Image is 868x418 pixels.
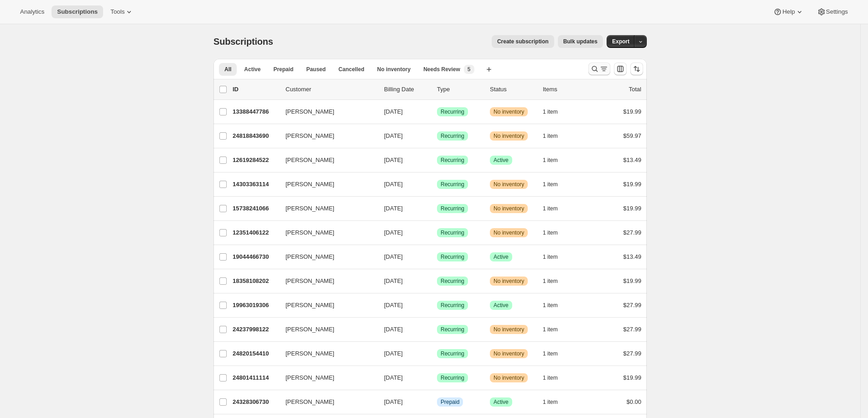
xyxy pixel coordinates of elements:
button: Analytics [15,5,50,18]
span: No inventory [494,181,524,188]
p: 24801411114 [233,373,278,382]
button: 1 item [543,323,568,336]
span: Bulk updates [563,38,598,45]
span: $27.99 [623,302,641,308]
span: 1 item [543,181,558,188]
button: Create new view [482,63,496,76]
button: [PERSON_NAME] [280,201,371,216]
span: Tools [110,8,125,16]
span: 1 item [543,108,558,115]
div: 24818843690[PERSON_NAME][DATE]SuccessRecurringWarningNo inventory1 item$59.97 [233,130,641,142]
span: Needs Review [423,66,460,73]
button: 1 item [543,396,568,408]
span: $19.99 [623,108,641,115]
div: 24820154410[PERSON_NAME][DATE]SuccessRecurringWarningNo inventory1 item$27.99 [233,347,641,360]
span: [DATE] [384,229,403,236]
span: 1 item [543,326,558,333]
div: IDCustomerBilling DateTypeStatusItemsTotal [233,85,641,94]
button: Create subscription [492,35,554,48]
p: Billing Date [384,85,430,94]
span: [PERSON_NAME] [286,397,334,407]
span: Recurring [441,108,464,115]
span: [DATE] [384,181,403,188]
span: 1 item [543,350,558,357]
span: Prepaid [441,398,459,406]
span: [DATE] [384,350,403,357]
button: [PERSON_NAME] [280,298,371,313]
button: [PERSON_NAME] [280,104,371,119]
span: [PERSON_NAME] [286,228,334,237]
p: 14303363114 [233,180,278,189]
span: Settings [826,8,848,16]
p: 24818843690 [233,131,278,141]
button: 1 item [543,105,568,118]
p: 24820154410 [233,349,278,358]
button: [PERSON_NAME] [280,274,371,288]
span: Recurring [441,277,464,285]
span: Cancelled [338,66,364,73]
span: Create subscription [497,38,549,45]
p: 12619284522 [233,156,278,165]
span: [PERSON_NAME] [286,204,334,213]
button: [PERSON_NAME] [280,225,371,240]
span: $19.99 [623,205,641,212]
span: 1 item [543,374,558,381]
span: $19.99 [623,374,641,381]
span: Recurring [441,157,464,164]
span: Recurring [441,132,464,140]
span: Help [782,8,795,16]
span: Paused [306,66,326,73]
span: Recurring [441,229,464,236]
span: Recurring [441,205,464,212]
span: [DATE] [384,326,403,333]
span: No inventory [494,205,524,212]
span: Recurring [441,302,464,309]
span: 1 item [543,229,558,236]
span: Active [494,157,509,164]
button: 1 item [543,154,568,167]
p: 19044466730 [233,252,278,261]
button: [PERSON_NAME] [280,395,371,409]
span: Active [494,302,509,309]
span: $13.49 [623,253,641,260]
button: 1 item [543,130,568,142]
span: [DATE] [384,205,403,212]
span: [PERSON_NAME] [286,277,334,286]
p: 24328306730 [233,397,278,407]
button: [PERSON_NAME] [280,129,371,143]
span: No inventory [494,132,524,140]
span: [PERSON_NAME] [286,325,334,334]
span: [PERSON_NAME] [286,107,334,116]
button: 1 item [543,299,568,312]
div: 15738241066[PERSON_NAME][DATE]SuccessRecurringWarningNo inventory1 item$19.99 [233,202,641,215]
span: [DATE] [384,374,403,381]
p: 24237998122 [233,325,278,334]
span: 1 item [543,157,558,164]
span: No inventory [494,277,524,285]
span: All [224,66,231,73]
button: Export [607,35,635,48]
div: 24801411114[PERSON_NAME][DATE]SuccessRecurringWarningNo inventory1 item$19.99 [233,371,641,384]
button: 1 item [543,371,568,384]
span: [DATE] [384,302,403,308]
span: [PERSON_NAME] [286,349,334,358]
p: ID [233,85,278,94]
span: No inventory [494,229,524,236]
span: Export [612,38,629,45]
span: 1 item [543,398,558,406]
button: Subscriptions [52,5,103,18]
button: Bulk updates [558,35,603,48]
span: 1 item [543,302,558,309]
div: 18358108202[PERSON_NAME][DATE]SuccessRecurringWarningNo inventory1 item$19.99 [233,275,641,287]
span: No inventory [494,108,524,115]
span: 5 [468,66,471,73]
span: 1 item [543,277,558,285]
span: [DATE] [384,253,403,260]
button: 1 item [543,275,568,287]
div: 14303363114[PERSON_NAME][DATE]SuccessRecurringWarningNo inventory1 item$19.99 [233,178,641,191]
p: Status [490,85,535,94]
span: [DATE] [384,277,403,284]
span: $27.99 [623,350,641,357]
span: $59.97 [623,132,641,139]
span: $27.99 [623,326,641,333]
